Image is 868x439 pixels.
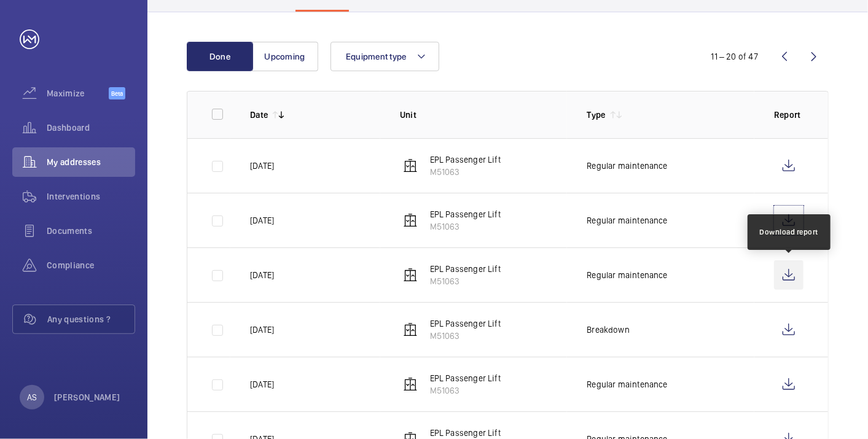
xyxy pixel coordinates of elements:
p: Regular maintenance [587,269,667,281]
p: Breakdown [587,324,630,336]
p: Report [774,109,803,121]
p: Regular maintenance [587,378,667,390]
img: elevator.svg [403,322,418,337]
span: Equipment type [346,52,407,61]
p: M51063 [430,166,501,178]
img: elevator.svg [403,268,418,282]
p: [DATE] [250,214,274,227]
p: M51063 [430,275,501,287]
p: [DATE] [250,324,274,336]
p: EPL Passenger Lift [430,427,501,439]
button: Equipment type [330,42,439,71]
p: Date [250,109,268,121]
div: Download report [760,227,819,238]
p: Regular maintenance [587,214,667,227]
p: EPL Passenger Lift [430,153,501,166]
div: 11 – 20 of 47 [711,50,758,63]
button: Done [187,42,253,71]
p: Regular maintenance [587,160,667,172]
img: elevator.svg [403,158,418,173]
p: EPL Passenger Lift [430,372,501,384]
p: [DATE] [250,378,274,390]
img: elevator.svg [403,377,418,392]
p: M51063 [430,220,501,233]
span: Interventions [47,190,135,203]
p: EPL Passenger Lift [430,208,501,220]
span: My addresses [47,156,135,168]
button: Upcoming [252,42,318,71]
span: Dashboard [47,122,135,134]
p: EPL Passenger Lift [430,263,501,275]
span: Beta [109,87,125,99]
p: M51063 [430,384,501,397]
p: AS [27,391,37,403]
span: Maximize [47,87,109,99]
img: elevator.svg [403,213,418,228]
span: Any questions ? [47,313,135,325]
p: Unit [400,109,568,121]
p: M51063 [430,330,501,342]
span: Documents [47,225,135,237]
p: [DATE] [250,160,274,172]
p: [DATE] [250,269,274,281]
p: [PERSON_NAME] [54,391,120,403]
p: EPL Passenger Lift [430,317,501,330]
span: Compliance [47,259,135,271]
p: Type [587,109,605,121]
